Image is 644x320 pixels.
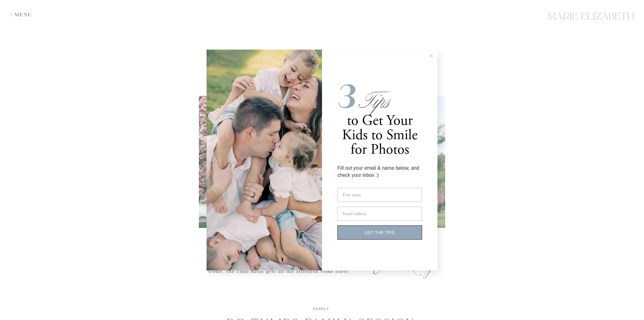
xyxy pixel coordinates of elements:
button: GET THE TIPS [337,225,422,240]
span: irst name [345,192,361,198]
span: GET THE TIPS [365,230,395,235]
span: Emai [343,211,352,217]
span: Tips [356,86,386,116]
div: Fill out your email & name below, and check your inbox :) [337,165,422,179]
span: F [343,192,345,198]
span: l address [352,211,366,217]
span: to Get Your Kids to Smile for Photos [342,111,418,159]
i: 3 [337,76,356,117]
